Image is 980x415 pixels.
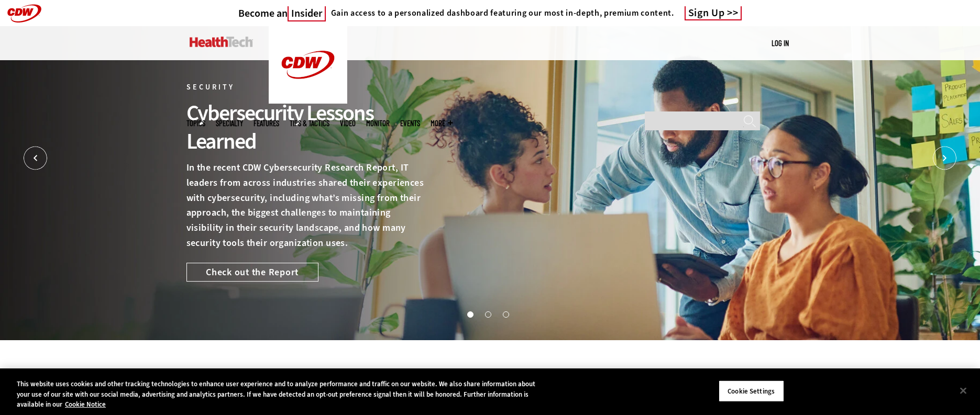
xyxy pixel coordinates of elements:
div: User menu [772,38,789,49]
img: Home [269,26,347,104]
button: 3 of 3 [503,311,508,317]
a: Features [254,119,279,127]
span: Specialty [216,119,243,127]
a: Events [400,119,420,127]
a: Gain access to a personalized dashboard featuring our most in-depth, premium content. [326,8,674,18]
button: Cookie Settings [719,380,784,402]
a: Sign Up [685,6,742,20]
a: Check out the Report [186,263,318,282]
div: This website uses cookies and other tracking technologies to enhance user experience and to analy... [17,379,539,410]
h4: Gain access to a personalized dashboard featuring our most in-depth, premium content. [331,8,674,18]
img: Home [190,37,253,47]
button: Next [933,147,956,170]
span: Topics [186,119,205,127]
a: Become anInsider [238,7,326,20]
button: 2 of 3 [485,311,490,317]
span: Insider [288,6,326,21]
button: 1 of 3 [467,311,472,317]
a: CDW [269,95,347,106]
button: Close [952,379,975,402]
a: MonITor [366,119,390,127]
button: Prev [24,147,47,170]
a: More information about your privacy [65,400,106,409]
span: In the recent CDW Cybersecurity Research Report, IT leaders from across industries shared their e... [186,161,424,249]
a: Video [340,119,356,127]
a: Log in [772,38,789,48]
a: Tips & Tactics [290,119,329,127]
span: More [431,119,453,127]
h3: Become an [238,7,326,20]
div: Cybersecurity Lessons Learned [186,99,430,155]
